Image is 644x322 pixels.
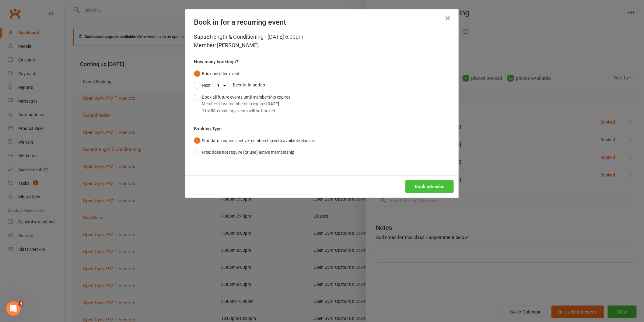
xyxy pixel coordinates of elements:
strong: 53 [211,108,215,113]
div: Member's last membership expires [202,100,290,107]
div: of remaining events will be booked. [202,107,290,114]
span: 4 [19,301,23,306]
button: Book all future events until membership expiresMember's last membership expires[DATE]11of53remain... [194,91,290,117]
button: Close [443,13,453,23]
div: SupaStrength & Conditioning - [DATE] 6:00pm Member: [PERSON_NAME] [194,33,450,50]
div: Book all future events until membership expires [202,94,290,114]
label: How many bookings? [194,58,238,65]
button: Next [194,79,211,91]
button: Free: does not require (or use) active membership [194,146,294,158]
h4: Book in for a recurring event [194,18,450,26]
button: Standard: requires active membership with available classes [194,135,315,146]
button: Book attendee [405,180,454,193]
strong: 11 [202,108,207,113]
strong: [DATE] [266,101,279,106]
div: Events in series [194,79,450,91]
label: Booking Type [194,125,222,132]
iframe: Intercom live chat [6,301,21,316]
button: Book only this event [194,68,240,79]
